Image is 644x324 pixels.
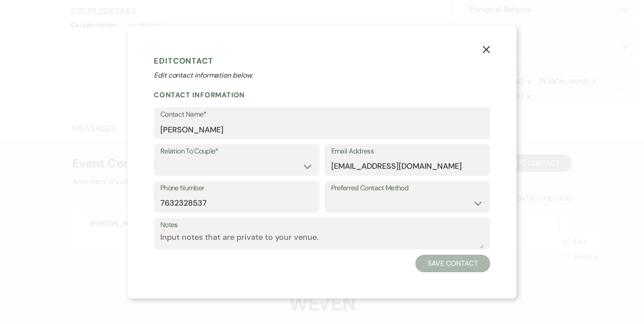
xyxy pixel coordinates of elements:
[154,54,490,68] h1: Edit Contact
[160,182,313,195] label: Phone Number
[331,145,484,158] label: Email Address
[160,145,313,158] label: Relation To Couple*
[415,255,490,272] button: Save Contact
[154,70,490,81] p: Edit contact information below.
[154,90,490,100] h2: Contact Information
[160,121,484,138] input: First and Last Name
[160,219,484,231] label: Notes
[160,108,484,121] label: Contact Name*
[331,182,484,195] label: Preferred Contact Method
